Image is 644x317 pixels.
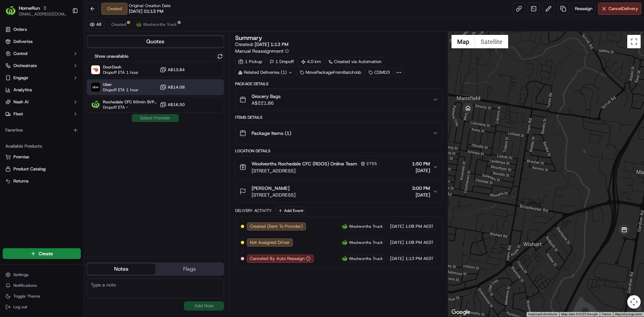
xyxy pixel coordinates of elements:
[297,68,364,77] div: MovePackageFromBatchJob
[608,6,638,12] span: Cancel Delivery
[235,156,442,178] button: Woolworths Rochedale CFC (RDOS) Online Team2755[STREET_ADDRESS]1:50 PM[DATE]
[627,295,641,309] button: Map camera controls
[103,70,139,75] span: Dropoff ETA 1 hour
[366,68,393,77] div: CDMD3
[13,294,40,299] span: Toggle Theme
[168,67,185,72] span: A$13.84
[250,240,290,246] span: Not Assigned Driver
[3,72,81,83] button: Engage
[103,87,139,93] span: Dropoff ETA 1 hour
[13,63,37,69] span: Orchestrate
[87,36,223,47] button: Quotes
[3,176,81,187] button: Returns
[13,75,28,81] span: Engage
[91,65,100,74] img: DoorDash
[412,192,430,198] span: [DATE]
[3,248,81,259] button: Create
[366,161,377,166] span: 2755
[235,181,442,202] button: [PERSON_NAME][STREET_ADDRESS]3:00 PM[DATE]
[5,154,78,160] a: Promise
[342,240,347,245] img: ww.png
[342,224,347,229] img: ww.png
[103,105,150,110] span: Dropoff ETA -
[235,81,442,87] div: Package Details
[250,223,303,229] span: Created (Sent To Provider)
[298,57,324,66] div: 4.0 km
[13,87,32,93] span: Analytics
[13,51,28,57] span: Control
[103,99,157,105] span: Rochedale CFC 60min SVPOC
[39,250,53,257] span: Create
[19,5,40,11] button: HomeRun
[13,39,33,45] span: Deliveries
[390,256,404,262] span: [DATE]
[87,264,155,274] button: Notes
[235,48,283,54] span: Manual Reassignment
[129,3,171,8] span: Original Creation Date
[450,308,472,317] a: Open this area in Google Maps (opens a new window)
[3,302,81,312] button: Log out
[13,99,29,105] span: Nash AI
[5,178,78,184] a: Returns
[602,312,611,316] a: Terms (opens in new tab)
[252,93,281,100] span: Grocery Bags
[235,122,442,144] button: Package Items (1)
[349,240,383,245] span: Woolworths Truck
[136,22,142,27] img: ww.png
[91,100,100,109] img: Woolworths Truck
[13,304,27,310] span: Log out
[3,48,81,59] button: Control
[13,272,29,277] span: Settings
[627,35,641,48] button: Toggle fullscreen view
[5,5,16,16] img: HomeRun
[235,208,272,213] div: Delivery Activity
[87,20,104,29] button: All
[475,35,508,48] button: Show satellite imagery
[572,3,595,15] button: Reassign
[561,312,598,316] span: Map data ©2025 Google
[103,82,139,87] span: Uber
[3,281,81,290] button: Notifications
[252,100,281,106] span: A$221.86
[143,22,177,27] span: Woolworths Truck
[252,160,357,167] span: Woolworths Rochedale CFC (RDOS) Online Team
[325,57,384,66] a: Created via Automation
[3,141,81,152] div: Available Products
[3,125,81,136] div: Favorites
[450,308,472,317] img: Google
[3,97,81,107] button: Nash AI
[412,185,430,192] span: 3:00 PM
[255,41,288,47] span: [DATE] 1:13 PM
[235,148,442,154] div: Location Details
[252,192,296,198] span: [STREET_ADDRESS]
[160,101,185,108] button: A$16.50
[13,166,46,172] span: Product Catalog
[390,223,404,229] span: [DATE]
[252,185,289,192] span: [PERSON_NAME]
[615,312,642,316] a: Report a map error
[13,111,23,117] span: Fleet
[160,66,185,73] button: A$13.84
[111,22,126,27] span: Created
[405,240,434,246] span: 1:08 PM AEST
[412,167,430,174] span: [DATE]
[252,167,379,174] span: [STREET_ADDRESS]
[598,3,641,15] button: CancelDelivery
[3,60,81,71] button: Orchestrate
[349,256,383,261] span: Woolworths Truck
[342,256,347,261] img: ww.png
[3,36,81,47] a: Deliveries
[235,48,289,54] button: Manual Reassignment
[19,11,67,17] button: [EMAIL_ADDRESS][DOMAIN_NAME]
[129,8,163,14] span: [DATE] 01:13 PM
[3,109,81,119] button: Fleet
[276,207,306,215] button: Add Event
[160,84,185,91] button: A$14.08
[13,154,29,160] span: Promise
[528,312,557,317] button: Keyboard shortcuts
[235,68,296,77] div: Related Deliveries (1)
[3,152,81,162] button: Promise
[5,166,78,172] a: Product Catalog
